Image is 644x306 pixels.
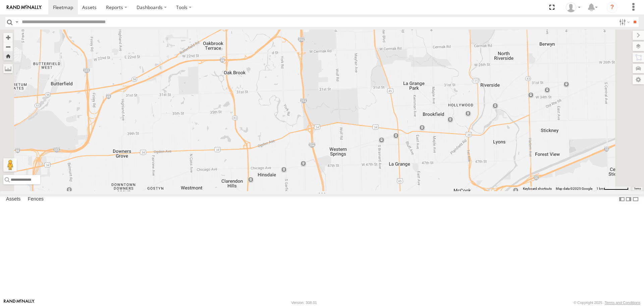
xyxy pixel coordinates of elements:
a: Terms (opens in new tab) [634,187,641,190]
span: Map data ©2025 Google [556,187,592,190]
i: ? [607,2,618,13]
label: Search Query [14,17,19,27]
button: Zoom Home [3,51,13,60]
label: Assets [3,195,24,204]
label: Search Filter Options [616,17,631,27]
label: Map Settings [633,75,644,84]
div: Marcus Dorsey [563,2,583,12]
button: Drag Pegman onto the map to open Street View [3,158,17,172]
div: © Copyright 2025 - [574,301,640,305]
label: Measure [3,64,13,73]
label: Dock Summary Table to the Right [625,194,632,204]
label: Hide Summary Table [632,194,639,204]
div: Version: 308.01 [291,301,317,305]
button: Keyboard shortcuts [523,186,552,191]
a: Visit our Website [4,299,35,306]
button: Zoom out [3,42,13,51]
span: 1 km [596,187,604,190]
img: rand-logo.svg [7,5,42,10]
button: Zoom in [3,33,13,42]
a: Terms and Conditions [605,301,640,305]
button: Map Scale: 1 km per 70 pixels [594,186,631,191]
label: Fences [24,195,47,204]
label: Dock Summary Table to the Left [619,194,625,204]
